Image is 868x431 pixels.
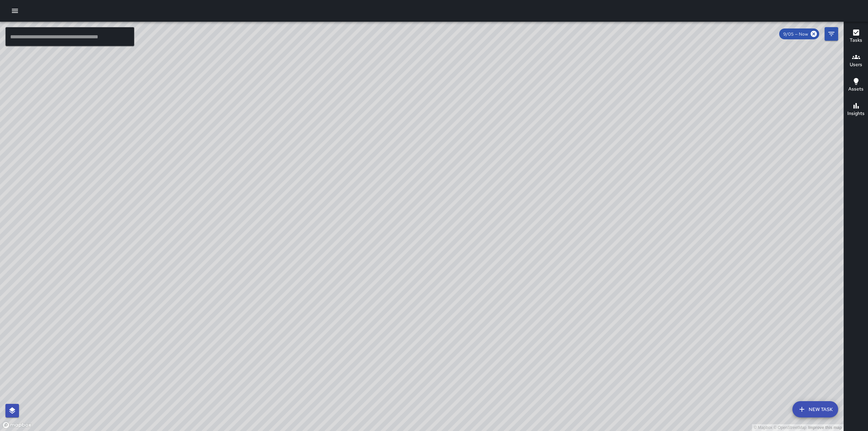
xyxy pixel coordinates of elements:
[844,98,868,122] button: Insights
[847,110,865,117] h6: Insights
[844,73,868,98] button: Assets
[850,37,862,44] h6: Tasks
[850,61,862,68] h6: Users
[792,401,838,417] button: New Task
[779,28,819,39] div: 9/05 — Now
[848,85,864,93] h6: Assets
[825,27,838,41] button: Filters
[844,24,868,49] button: Tasks
[779,31,812,37] span: 9/05 — Now
[844,49,868,73] button: Users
